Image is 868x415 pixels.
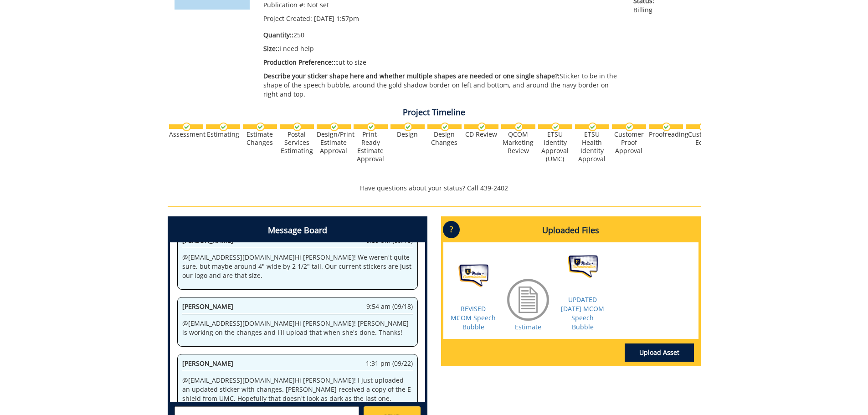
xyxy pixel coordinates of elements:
[443,221,460,238] p: ?
[280,130,314,155] div: Postal Services Estimating
[263,0,305,9] span: Publication #:
[219,123,228,131] img: checkmark
[625,123,634,131] img: checkmark
[263,58,620,67] p: cut to size
[366,359,413,368] span: 1:31 pm (09/22)
[293,123,302,131] img: checkmark
[354,130,388,163] div: Print-Ready Estimate Approval
[169,130,203,138] div: Assessment
[314,14,359,23] span: [DATE] 1:57pm
[575,130,609,163] div: ETSU Health Identity Approval
[263,14,312,23] span: Project Created:
[263,44,279,53] span: Size::
[182,319,413,337] p: @ [EMAIL_ADDRESS][DOMAIN_NAME] Hi [PERSON_NAME]! [PERSON_NAME] is working on the changes and I'll...
[182,302,233,311] span: [PERSON_NAME]
[206,130,240,138] div: Estimating
[182,376,413,412] p: @ [EMAIL_ADDRESS][DOMAIN_NAME] Hi [PERSON_NAME]! I just uploaded an updated sticker with changes....
[501,130,535,155] div: QCOM Marketing Review
[263,31,293,39] span: Quantity::
[330,123,339,131] img: checkmark
[551,123,560,131] img: checkmark
[612,130,646,155] div: Customer Proof Approval
[263,72,560,80] span: Describe your sticker shape here and whether multiple shapes are needed or one single shape?:
[263,44,620,53] p: I need help
[588,123,597,131] img: checkmark
[538,130,572,163] div: ETSU Identity Approval (UMC)
[662,123,671,131] img: checkmark
[366,302,413,311] span: 9:54 am (09/18)
[443,219,699,242] h4: Uploaded Files
[263,72,620,99] p: Sticker to be in the shape of the speech bubble, around the gold shadow border on left and bottom...
[307,0,329,9] span: Not set
[478,123,486,131] img: checkmark
[170,219,425,242] h4: Message Board
[649,130,683,138] div: Proofreading
[317,130,351,155] div: Design/Print Estimate Approval
[263,58,335,67] span: Production Preference::
[561,295,604,331] a: UPDATED [DATE] MCOM Speech Bubble
[168,108,701,117] h4: Project Timeline
[182,253,413,280] p: @ [EMAIL_ADDRESS][DOMAIN_NAME] Hi [PERSON_NAME]! We weren't quite sure, but maybe around 4" wide ...
[168,184,701,193] p: Have questions about your status? Call 439-2402
[427,130,462,147] div: Design Changes
[625,343,694,362] a: Upload Asset
[404,123,412,131] img: checkmark
[464,130,498,138] div: CD Review
[390,130,425,138] div: Design
[182,359,233,368] span: [PERSON_NAME]
[367,123,375,131] img: checkmark
[182,123,191,131] img: checkmark
[686,130,720,147] div: Customer Edits
[515,323,541,331] a: Estimate
[263,31,620,40] p: 250
[256,123,265,131] img: checkmark
[441,123,449,131] img: checkmark
[699,123,708,131] img: checkmark
[243,130,277,147] div: Estimate Changes
[514,123,523,131] img: checkmark
[451,304,496,331] a: REVISED MCOM Speech Bubble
